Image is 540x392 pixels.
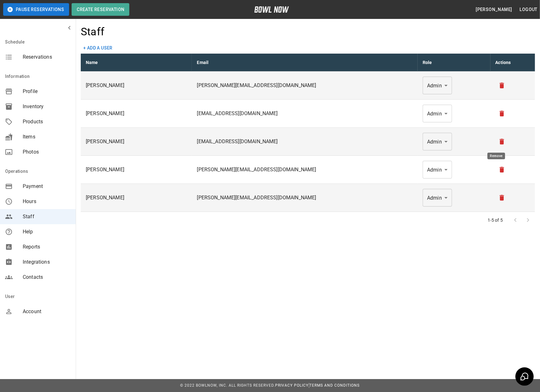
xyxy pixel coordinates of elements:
[517,4,540,15] button: Logout
[23,273,71,281] span: Contacts
[23,133,71,141] span: Items
[197,166,413,173] p: [PERSON_NAME][EMAIL_ADDRESS][DOMAIN_NAME]
[23,258,71,266] span: Integrations
[86,166,187,173] p: [PERSON_NAME]
[23,118,71,126] span: Products
[487,153,505,159] div: Remove
[86,110,187,117] p: [PERSON_NAME]
[423,77,452,94] div: Admin
[423,133,452,150] div: Admin
[488,217,503,223] p: 1-5 of 5
[23,213,71,220] span: Staff
[23,228,71,236] span: Help
[86,194,187,202] p: [PERSON_NAME]
[192,54,418,72] th: Email
[423,105,452,122] div: Admin
[23,183,71,190] span: Payment
[496,135,508,148] button: remove
[473,4,514,15] button: [PERSON_NAME]
[180,383,275,388] span: © 2022 BowlNow, Inc. All Rights Reserved.
[23,243,71,251] span: Reports
[197,194,413,202] p: [PERSON_NAME][EMAIL_ADDRESS][DOMAIN_NAME]
[81,54,535,212] table: sticky table
[81,54,192,72] th: Name
[23,103,71,110] span: Inventory
[197,110,413,117] p: [EMAIL_ADDRESS][DOMAIN_NAME]
[197,138,413,145] p: [EMAIL_ADDRESS][DOMAIN_NAME]
[81,42,115,54] button: + Add a user
[496,79,508,92] button: remove
[496,191,508,204] button: remove
[496,163,508,176] button: remove
[310,383,360,388] a: Terms and Conditions
[23,308,71,315] span: Account
[490,54,535,72] th: Actions
[81,25,104,38] h4: Staff
[254,6,289,13] img: logo
[275,383,308,388] a: Privacy Policy
[23,148,71,156] span: Photos
[86,138,187,145] p: [PERSON_NAME]
[23,198,71,205] span: Hours
[23,88,71,95] span: Profile
[423,161,452,178] div: Admin
[418,54,490,72] th: Role
[72,3,129,16] button: Create Reservation
[197,82,413,89] p: [PERSON_NAME][EMAIL_ADDRESS][DOMAIN_NAME]
[496,107,508,120] button: remove
[3,3,69,16] button: Pause Reservations
[86,82,187,89] p: [PERSON_NAME]
[423,189,452,207] div: Admin
[23,53,71,61] span: Reservations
